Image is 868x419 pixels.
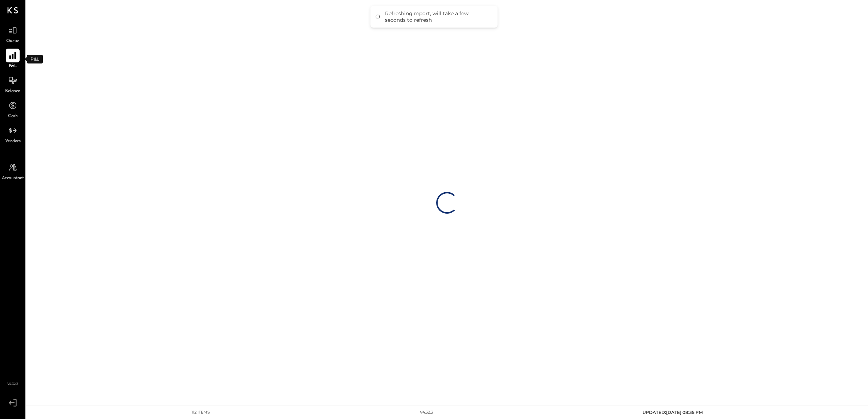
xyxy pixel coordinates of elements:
[642,410,703,415] span: UPDATED: [DATE] 08:35 PM
[0,124,25,145] a: Vendors
[27,55,43,63] div: P&L
[0,49,25,70] a: P&L
[8,113,17,120] span: Cash
[0,99,25,120] a: Cash
[420,410,433,415] div: v 4.32.3
[0,161,25,182] a: Accountant
[191,410,210,415] div: 112 items
[2,175,24,182] span: Accountant
[5,88,20,95] span: Balance
[9,63,17,70] span: P&L
[0,74,25,95] a: Balance
[5,138,21,145] span: Vendors
[6,38,20,45] span: Queue
[0,24,25,45] a: Queue
[385,10,490,23] div: Refreshing report, will take a few seconds to refresh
